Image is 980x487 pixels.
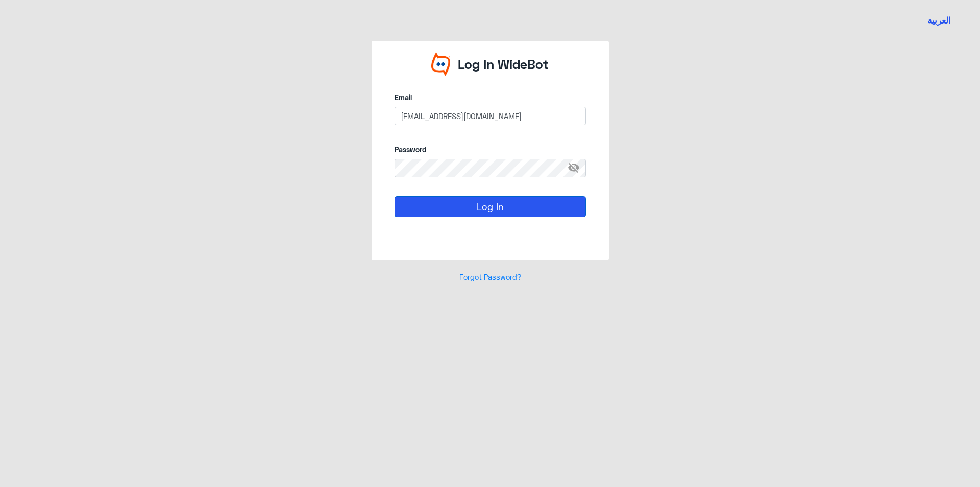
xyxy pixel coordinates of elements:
[431,52,451,76] img: Widebot Logo
[395,144,586,155] label: Password
[395,196,586,217] button: Log In
[921,8,957,33] a: Switch language
[927,14,951,27] button: العربية
[459,272,521,281] a: Forgot Password?
[568,159,586,177] span: visibility_off
[395,92,586,103] label: Email
[458,55,549,74] p: Log In WideBot
[395,107,586,125] input: Enter your email here...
